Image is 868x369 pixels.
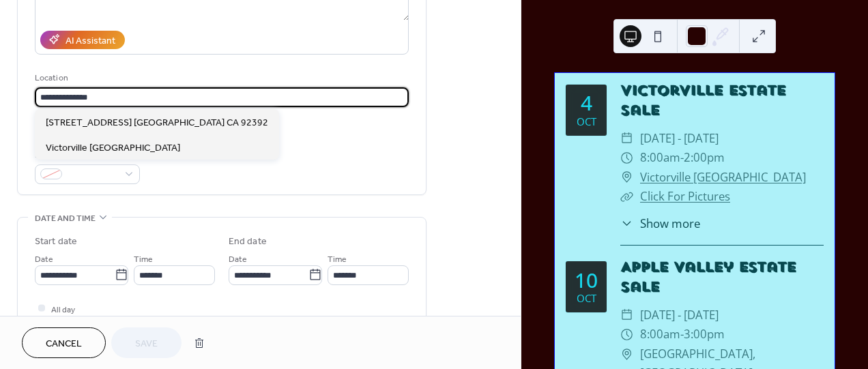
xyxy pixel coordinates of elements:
span: 8:00am [640,148,680,168]
span: All day [51,302,75,316]
span: Time [328,252,347,266]
div: AI Assistant [66,33,115,48]
button: ​Show more [620,215,700,232]
div: ​ [620,148,633,168]
a: Victorville Estate Sale [620,82,785,119]
button: AI Assistant [40,31,125,49]
span: [DATE] - [DATE] [640,129,719,149]
span: Show more [640,215,700,232]
span: Date [35,252,53,266]
div: ​ [620,187,633,207]
span: Victorville [GEOGRAPHIC_DATA] [46,141,180,155]
span: 8:00am [640,325,680,344]
a: Victorville [GEOGRAPHIC_DATA] [640,168,806,188]
div: ​ [620,129,633,149]
span: 3:00pm [684,325,725,344]
span: Cancel [46,337,82,351]
span: Date and time [35,211,96,226]
div: Start date [35,235,77,249]
span: - [680,148,684,168]
span: 2:00pm [684,148,725,168]
div: Apple Valley Estate Sale [620,258,824,297]
a: Click For Pictures [640,188,730,204]
span: Time [134,252,153,266]
div: End date [229,235,267,249]
span: [DATE] - [DATE] [640,306,719,325]
span: Date [229,252,247,266]
div: ​ [620,168,633,188]
button: Cancel [22,327,106,358]
div: Oct [577,293,596,304]
div: ​ [620,306,633,325]
span: [STREET_ADDRESS] [GEOGRAPHIC_DATA] CA 92392 [46,115,268,130]
span: - [680,325,684,344]
div: ​ [620,344,633,364]
div: Oct [577,117,596,127]
div: 10 [575,270,598,291]
div: 4 [581,93,592,113]
div: ​ [620,215,633,232]
div: ​ [620,325,633,344]
div: Event color [35,148,137,162]
div: Location [35,71,406,85]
